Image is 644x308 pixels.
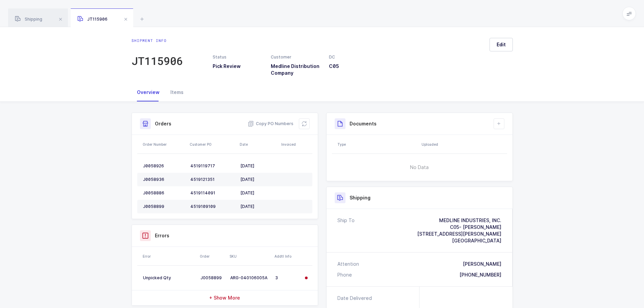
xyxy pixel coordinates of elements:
div: Type [337,142,418,147]
div: [DATE] [240,163,277,169]
span: Edit [497,41,506,48]
div: + Show More [132,290,318,305]
h3: Errors [155,232,169,239]
div: J0058899 [200,275,225,281]
div: Date Delivered [337,295,375,302]
div: [DATE] [240,190,277,196]
div: 4519114091 [190,190,235,196]
div: Overview [132,83,165,101]
span: No Data [376,157,463,177]
h3: Shipping [350,194,371,201]
div: [STREET_ADDRESS][PERSON_NAME] [417,231,501,237]
span: + Show More [209,294,240,301]
h3: Orders [155,120,171,127]
button: Edit [490,38,513,51]
div: [DATE] [240,204,277,209]
div: [PERSON_NAME] [463,261,501,267]
div: DC [329,54,379,60]
div: Items [165,83,189,101]
h3: C05 [329,63,379,70]
div: [DATE] [240,177,277,182]
div: C05- [PERSON_NAME] [417,224,501,231]
button: Copy PO Numbers [248,120,293,127]
div: Error [143,254,196,259]
div: Addtl Info [275,254,300,259]
div: MEDLINE INDUSTRIES, INC. [417,217,501,224]
div: Invoiced [281,142,310,147]
span: JT115906 [77,17,108,22]
div: 4519109109 [190,204,235,209]
div: Customer [271,54,321,60]
div: SKU [230,254,270,259]
div: J0058926 [143,163,185,169]
div: [PHONE_NUMBER] [459,271,501,278]
div: ARG-040106005A [230,275,270,281]
div: Shipment info [132,38,183,43]
div: Order [200,254,225,259]
div: Date [240,142,277,147]
div: Customer PO [190,142,236,147]
h3: Medline Distribution Company [271,63,321,76]
h3: Documents [350,120,377,127]
div: J0058886 [143,190,185,196]
div: 4519119717 [190,163,235,169]
div: Ship To [337,217,355,244]
div: Order Number [143,142,186,147]
div: J0058899 [143,204,185,209]
span: [GEOGRAPHIC_DATA] [452,238,501,243]
div: Attention [337,261,359,267]
span: Shipping [15,17,42,22]
div: Status [213,54,263,60]
div: 4519121351 [190,177,235,182]
h3: Pick Review [213,63,263,70]
div: J0058936 [143,177,185,182]
div: Unpicked Qty [143,275,195,281]
div: Uploaded [422,142,505,147]
div: Phone [337,271,352,278]
div: 3 [275,275,300,281]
